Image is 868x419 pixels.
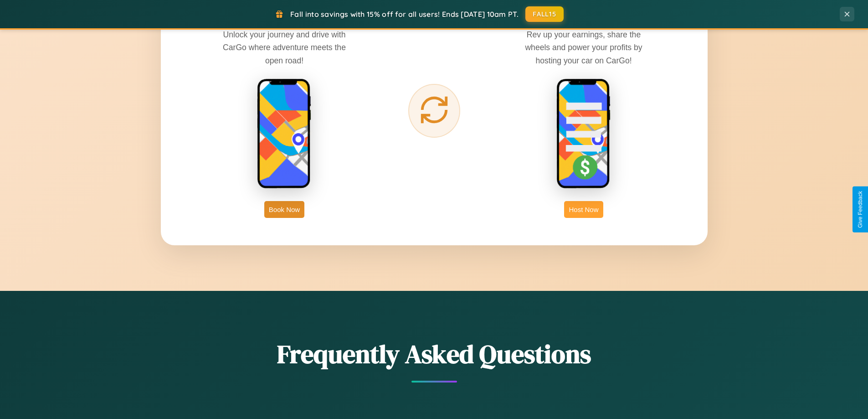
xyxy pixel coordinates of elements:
button: Book Now [264,201,304,218]
p: Rev up your earnings, share the wheels and power your profits by hosting your car on CarGo! [515,28,652,67]
img: host phone [556,78,611,190]
img: rent phone [257,78,312,190]
button: Host Now [564,201,603,218]
h2: Frequently Asked Questions [161,336,708,372]
p: Unlock your journey and drive with CarGo where adventure meets the open road! [216,28,353,67]
button: FALL15 [525,6,564,22]
div: Give Feedback [857,191,863,228]
span: Fall into savings with 15% off for all users! Ends [DATE] 10am PT. [290,10,519,19]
